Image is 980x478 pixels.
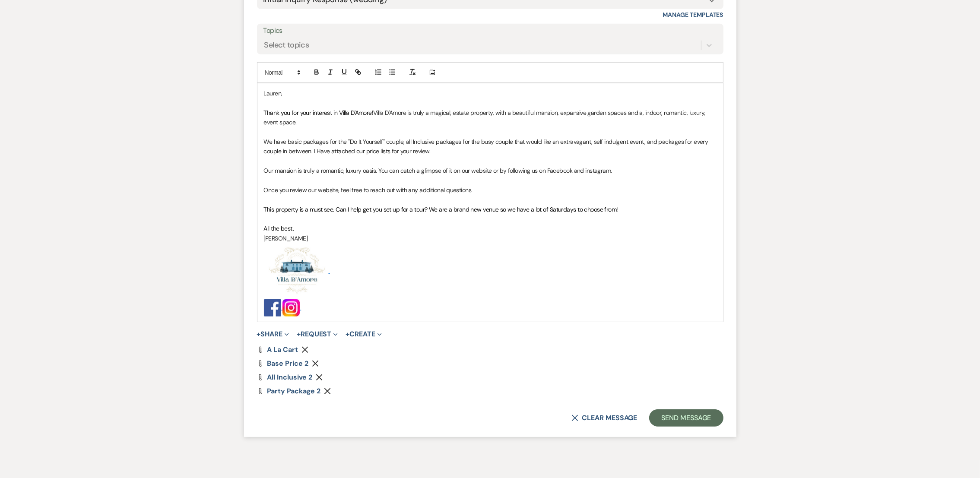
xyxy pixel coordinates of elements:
button: Request [297,331,338,338]
a: Manage Templates [663,11,723,19]
span: party package 2 [267,386,321,396]
button: Share [257,331,289,338]
span: Our mansion is truly a romantic, luxury oasis. You can catch a glimpse of it on our website or by... [264,167,612,174]
a: party package 2 [267,388,321,395]
button: Create [346,331,381,338]
a: All Inclusive 2 [267,374,313,381]
span: All the best, [264,225,294,232]
span: All Inclusive 2 [267,373,313,382]
span: This property is a must see. Can I help get you set up for a tour? We are a brand new venue so we... [264,206,618,213]
span: We have basic packages for the "Do It Yourself" couple, all Inclusive packages for the busy coupl... [264,138,710,155]
img: Facebook_logo_(square).png [264,299,281,317]
span: + [346,331,349,338]
button: Send Message [649,409,723,427]
span: Villa D'Amore is truly a magical, estate property, with a beautiful mansion, expansive garden spa... [264,109,707,126]
p: Lauren, [264,89,717,98]
span: a la cart [267,345,298,354]
span: Thank you for your interest in Villa D'Amore! [264,109,374,117]
img: Screenshot 2025-01-23 at 12.29.24 PM.png [264,243,329,299]
div: Select topics [264,39,309,51]
a: a la cart [267,346,298,353]
span: base price 2 [267,359,308,368]
p: [PERSON_NAME] [264,234,717,243]
a: base price 2 [267,360,308,367]
img: images.jpg [282,299,300,317]
span: Once you review our website, feel free to reach out with any additional questions. [264,186,473,194]
button: Clear message [571,415,637,421]
label: Topics [263,25,717,37]
span: + [257,331,261,338]
span: + [297,331,301,338]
